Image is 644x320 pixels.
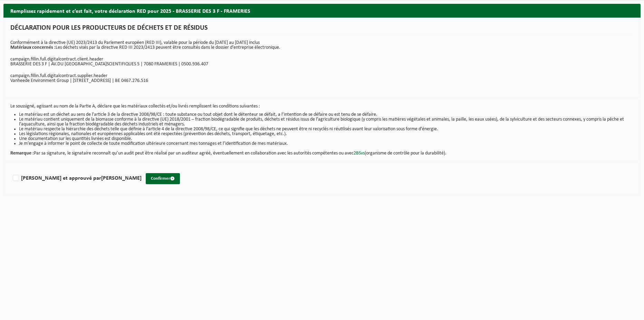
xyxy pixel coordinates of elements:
[19,141,634,146] li: Je m’engage à informer le point de collecte de toute modification ultérieure concernant mes tonna...
[101,176,142,181] strong: [PERSON_NAME]
[10,45,56,50] strong: Matériaux concernés :
[354,151,365,156] a: 2BSvs
[10,74,634,78] p: campaign.fillin.full.digitalcontract.supplier.header
[10,146,634,156] p: Par sa signature, le signataire reconnaît qu’un audit peut être réalisé par un auditeur agréé, év...
[3,4,641,17] h2: Remplissez rapidement et c’est fait, votre déclaration RED pour 2025 - BRASSERIE DES 3 F - FRAMERIES
[146,173,180,184] button: Confirmer
[19,117,634,127] li: Le matériau contient uniquement de la biomasse conforme à la directive (UE) 2018/2001 – fraction ...
[10,40,634,50] p: Conformément à la directive (UE) 2023/2413 du Parlement européen (RED III), valable pour la pério...
[10,25,634,35] h1: DÉCLARATION POUR LES PRODUCTEURS DE DÉCHETS ET DE RÉSIDUS
[19,137,634,141] li: Une documentation sur les quantités livrées est disponible.
[19,112,634,117] li: Le matériau est un déchet au sens de l’article 3 de la directive 2008/98/CE : toute substance ou ...
[10,78,634,83] p: Vanheede Environment Group | [STREET_ADDRESS] | BE 0467.276.516
[10,104,634,109] p: Le soussigné, agissant au nom de la Partie A, déclare que les matériaux collectés et/ou livrés re...
[19,127,634,132] li: Le matériau respecte la hiérarchie des déchets telle que définie à l’article 4 de la directive 20...
[10,57,634,62] p: campaign.fillin.full.digitalcontract.client.header
[19,132,634,137] li: Les législations régionales, nationales et européennes applicables ont été respectées (prévention...
[10,151,34,156] strong: Remarque :
[10,62,634,67] p: BRASSERIE DES 3 F | AV.DU [GEOGRAPHIC_DATA]SCIENTIFIQUES 5 | 7080 FRAMERIES | 0500.936.407
[11,173,142,183] label: [PERSON_NAME] et approuvé par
